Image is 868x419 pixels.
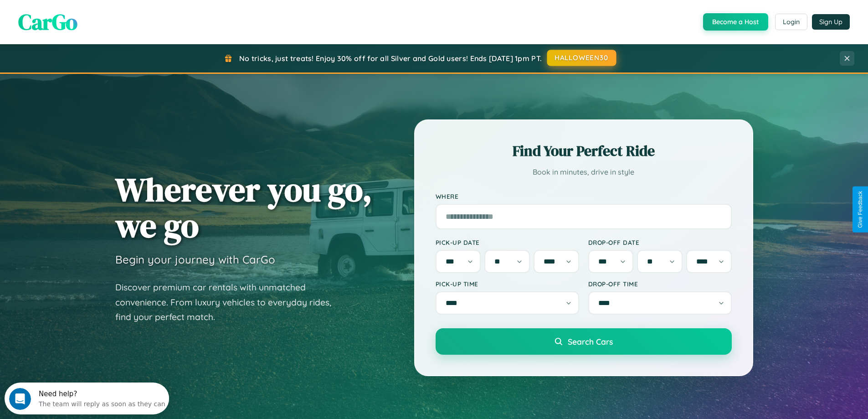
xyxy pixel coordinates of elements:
[18,7,77,37] span: CarGo
[9,388,31,410] iframe: Intercom live chat
[4,4,169,29] div: Open Intercom Messenger
[34,15,161,25] div: The team will reply as soon as they can
[436,280,579,288] label: Pick-up Time
[547,50,616,66] button: HALLOWEEN30
[436,192,732,200] label: Where
[436,328,732,355] button: Search Cars
[239,54,542,63] span: No tricks, just treats! Enjoy 30% off for all Silver and Gold users! Ends [DATE] 1pm PT.
[5,383,169,414] iframe: Intercom live chat discovery launcher
[568,336,613,347] span: Search Cars
[775,14,807,30] button: Login
[115,280,343,325] p: Discover premium car rentals with unmatched convenience. From luxury vehicles to everyday rides, ...
[115,171,372,243] h1: Wherever you go, we go
[588,280,732,288] label: Drop-off Time
[436,141,732,161] h2: Find Your Perfect Ride
[34,8,161,15] div: Need help?
[436,166,732,179] p: Book in minutes, drive in style
[588,238,732,246] label: Drop-off Date
[436,238,579,246] label: Pick-up Date
[115,253,275,266] h3: Begin your journey with CarGo
[812,14,850,30] button: Sign Up
[703,13,768,31] button: Become a Host
[857,191,863,228] div: Give Feedback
